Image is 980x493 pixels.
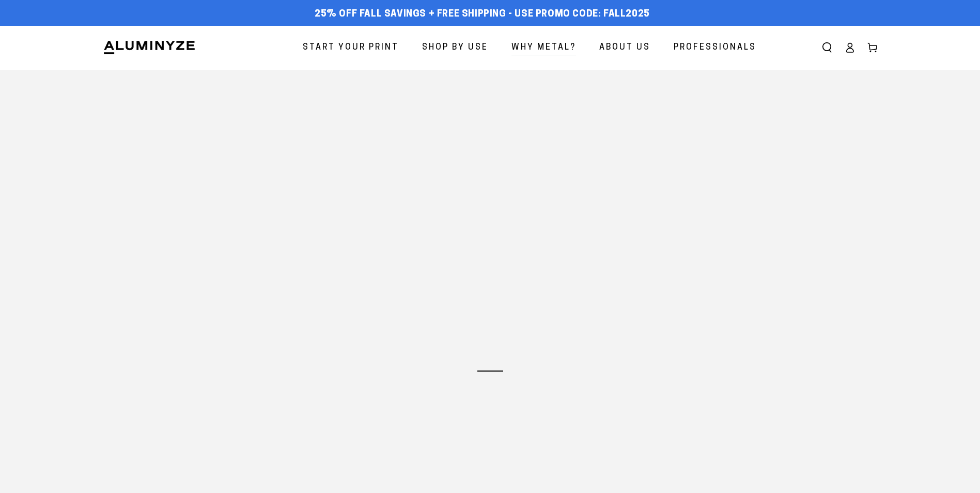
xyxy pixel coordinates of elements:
[674,40,756,55] span: Professionals
[295,34,407,61] a: Start Your Print
[303,40,399,55] span: Start Your Print
[315,9,650,20] span: 25% off FALL Savings + Free Shipping - Use Promo Code: FALL2025
[666,34,764,61] a: Professionals
[414,34,496,61] a: Shop By Use
[592,34,658,61] a: About Us
[422,40,488,55] span: Shop By Use
[504,34,584,61] a: Why Metal?
[816,36,838,59] summary: Search our site
[511,40,576,55] span: Why Metal?
[599,40,650,55] span: About Us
